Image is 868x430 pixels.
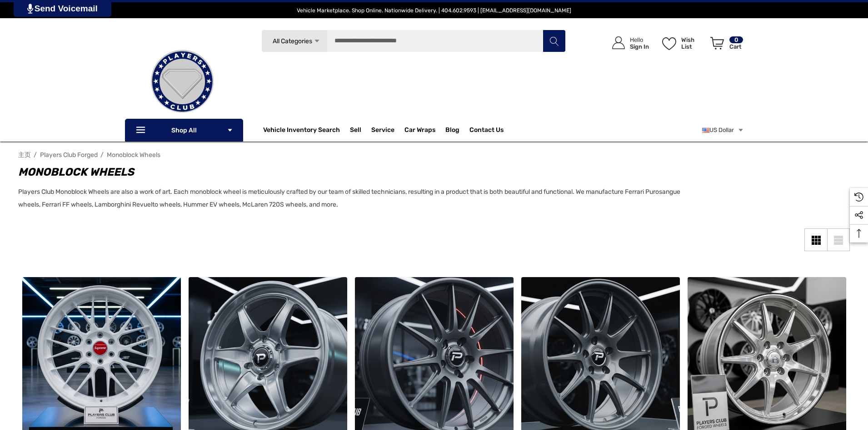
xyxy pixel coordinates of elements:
[18,164,700,180] h1: Monoblock Wheels
[854,192,863,202] svg: Recently Viewed
[227,127,233,133] svg: Icon Arrow Down
[543,30,565,52] button: Search
[18,151,31,159] a: 主页
[18,147,850,163] nav: Breadcrumb
[272,37,312,45] span: All Categories
[850,229,868,238] svg: Top
[404,126,435,136] span: Car Wraps
[729,43,743,50] p: Cart
[263,126,340,136] a: Vehicle Inventory Search
[469,126,504,136] a: Contact Us
[854,211,863,220] svg: Social Media
[18,186,700,211] p: Players Club Monoblock Wheels are also a work of art. Each monoblock wheel is meticulously crafte...
[681,36,705,50] p: Wish List
[612,36,625,49] svg: Icon User Account
[40,151,98,159] a: Players Club Forged
[729,36,743,43] p: 0
[135,125,149,136] svg: Icon Line
[710,37,724,50] svg: Review Your Cart
[630,36,649,43] p: Hello
[371,126,394,136] a: Service
[445,126,459,136] a: Blog
[827,228,850,251] a: List View
[314,38,320,45] svg: Icon Arrow Down
[804,228,827,251] a: Grid View
[261,30,327,52] a: All Categories Icon Arrow Down Icon Arrow Up
[350,121,371,139] a: Sell
[107,151,160,159] a: Monoblock Wheels
[630,43,649,50] p: Sign In
[658,27,706,59] a: Wish List Wish List
[125,119,243,142] p: Shop All
[706,27,744,63] a: Cart with 0 items
[297,7,571,14] span: Vehicle Marketplace. Shop Online. Nationwide Delivery. | 404.602.9593 | [EMAIL_ADDRESS][DOMAIN_NAME]
[404,121,445,139] a: Car Wraps
[350,126,361,136] span: Sell
[702,121,744,139] a: USD
[602,27,653,59] a: Sign in
[137,36,228,127] img: Players Club | Cars For Sale
[662,37,676,50] svg: Wish List
[27,4,33,14] img: PjwhLS0gR2VuZXJhdG9yOiBHcmF2aXQuaW8gLS0+PHN2ZyB4bWxucz0iaHR0cDovL3d3dy53My5vcmcvMjAwMC9zdmciIHhtb...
